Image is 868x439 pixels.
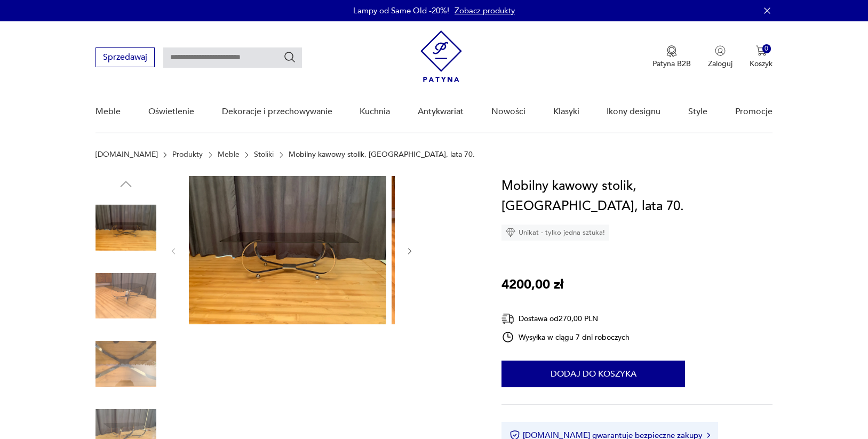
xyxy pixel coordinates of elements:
button: Zaloguj [708,45,732,69]
img: Ikona medalu [666,45,677,57]
a: Ikona medaluPatyna B2B [652,45,691,69]
p: 4200,00 zł [501,275,563,295]
a: Dekoracje i przechowywanie [222,91,332,132]
p: Patyna B2B [652,59,691,69]
img: Zdjęcie produktu Mobilny kawowy stolik, Włochy, lata 70. [95,197,156,258]
p: Mobilny kawowy stolik, [GEOGRAPHIC_DATA], lata 70. [289,150,475,159]
div: Unikat - tylko jedna sztuka! [501,225,609,241]
img: Zdjęcie produktu Mobilny kawowy stolik, Włochy, lata 70. [392,176,589,324]
a: Sprzedawaj [95,54,155,62]
a: Promocje [735,91,773,132]
p: Koszyk [750,59,773,69]
div: Wysyłka w ciągu 7 dni roboczych [501,331,630,344]
div: 0 [762,44,771,53]
a: Antykwariat [418,91,464,132]
h1: Mobilny kawowy stolik, [GEOGRAPHIC_DATA], lata 70. [501,176,773,217]
a: Style [688,91,707,132]
img: Ikona strzałki w prawo [707,433,710,438]
a: Produkty [172,150,203,159]
img: Zdjęcie produktu Mobilny kawowy stolik, Włochy, lata 70. [95,333,156,394]
img: Zdjęcie produktu Mobilny kawowy stolik, Włochy, lata 70. [95,266,156,326]
img: Zdjęcie produktu Mobilny kawowy stolik, Włochy, lata 70. [189,176,386,324]
a: Klasyki [553,91,579,132]
button: Szukaj [283,51,296,63]
a: Kuchnia [360,91,390,132]
img: Ikonka użytkownika [715,45,726,56]
button: Dodaj do koszyka [501,361,685,387]
button: 0Koszyk [750,45,773,69]
a: Ikony designu [607,91,660,132]
img: Ikona koszyka [756,45,767,56]
a: Meble [218,150,240,159]
p: Zaloguj [708,59,732,69]
div: Dostawa od 270,00 PLN [501,312,630,325]
img: Patyna - sklep z meblami i dekoracjami vintage [420,30,462,82]
a: Stoliki [254,150,274,159]
a: [DOMAIN_NAME] [95,150,158,159]
a: Meble [95,91,121,132]
a: Nowości [491,91,525,132]
button: Sprzedawaj [95,47,155,67]
img: Ikona diamentu [506,228,515,237]
p: Lampy od Same Old -20%! [353,5,449,16]
a: Oświetlenie [148,91,194,132]
button: Patyna B2B [652,45,691,69]
a: Zobacz produkty [455,5,515,16]
img: Ikona dostawy [501,312,514,325]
